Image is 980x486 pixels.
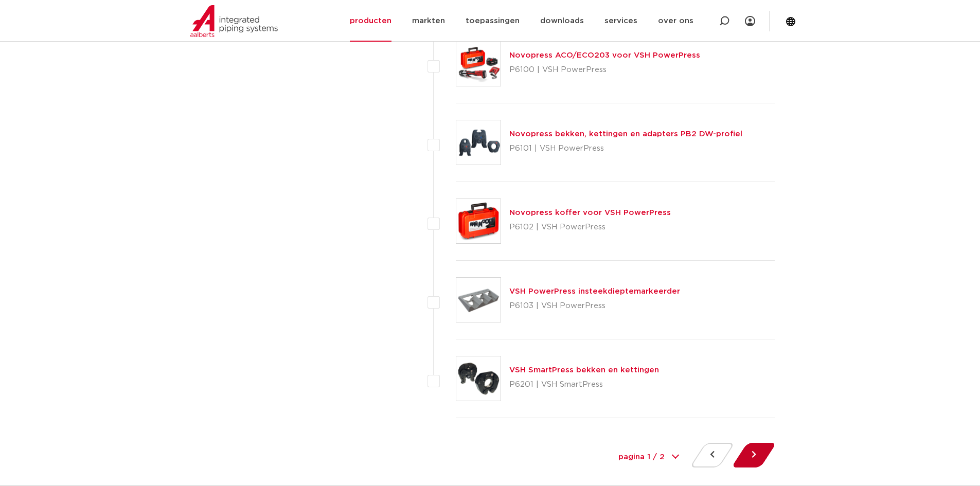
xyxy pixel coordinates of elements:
a: Novopress koffer voor VSH PowerPress [509,209,671,217]
p: P6100 | VSH PowerPress [509,62,700,78]
a: Novopress bekken, kettingen en adapters PB2 DW-profiel [509,130,742,138]
img: Thumbnail for Novopress ACO/ECO203 voor VSH PowerPress [456,42,501,86]
p: P6102 | VSH PowerPress [509,219,671,236]
a: VSH PowerPress insteekdieptemarkeerder [509,287,680,295]
img: Thumbnail for VSH SmartPress bekken en kettingen [456,356,501,401]
p: P6101 | VSH PowerPress [509,140,742,157]
a: Novopress ACO/ECO203 voor VSH PowerPress [509,51,700,59]
img: Thumbnail for Novopress bekken, kettingen en adapters PB2 DW-profiel [456,120,501,165]
img: Thumbnail for Novopress koffer voor VSH PowerPress [456,199,501,243]
img: Thumbnail for VSH PowerPress insteekdieptemarkeerder [456,278,501,322]
p: P6103 | VSH PowerPress [509,298,680,314]
p: P6201 | VSH SmartPress [509,376,659,393]
a: VSH SmartPress bekken en kettingen [509,366,659,374]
